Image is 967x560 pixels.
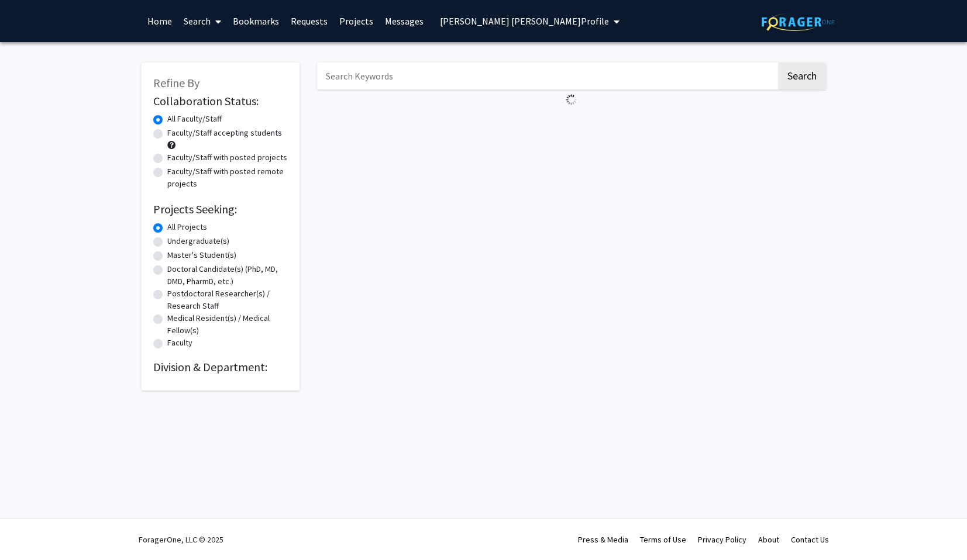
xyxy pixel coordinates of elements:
[167,165,288,190] label: Faculty/Staff with posted remote projects
[758,534,779,545] a: About
[142,1,178,42] a: Home
[153,360,288,374] h2: Division & Department:
[317,110,826,137] nav: Page navigation
[178,1,227,42] a: Search
[167,113,222,125] label: All Faculty/Staff
[167,312,288,337] label: Medical Resident(s) / Medical Fellow(s)
[153,202,288,216] h2: Projects Seeking:
[379,1,429,42] a: Messages
[640,534,686,545] a: Terms of Use
[167,249,236,261] label: Master's Student(s)
[698,534,746,545] a: Privacy Policy
[762,13,835,31] img: ForagerOne Logo
[167,263,288,288] label: Doctoral Candidate(s) (PhD, MD, DMD, PharmD, etc.)
[333,1,379,42] a: Projects
[153,94,288,108] h2: Collaboration Status:
[440,15,609,27] span: [PERSON_NAME] [PERSON_NAME] Profile
[167,127,282,139] label: Faculty/Staff accepting students
[167,288,288,312] label: Postdoctoral Researcher(s) / Research Staff
[167,337,192,349] label: Faculty
[153,75,199,90] span: Refine By
[167,221,207,233] label: All Projects
[285,1,333,42] a: Requests
[791,534,829,545] a: Contact Us
[317,63,776,89] input: Search Keywords
[167,151,287,164] label: Faculty/Staff with posted projects
[139,519,223,560] div: ForagerOne, LLC © 2025
[578,534,628,545] a: Press & Media
[227,1,285,42] a: Bookmarks
[561,89,581,110] img: Loading
[167,235,229,247] label: Undergraduate(s)
[778,63,826,89] button: Search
